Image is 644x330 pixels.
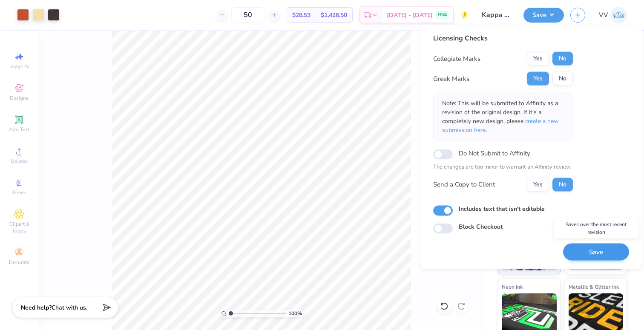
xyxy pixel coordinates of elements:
strong: Need help? [21,304,52,312]
span: Neon Ink [502,282,523,291]
label: Includes text that isn't editable [459,204,545,213]
span: Upload [11,158,28,164]
input: – – [231,7,264,23]
button: Save [563,243,629,261]
button: Yes [527,52,549,66]
span: Metallic & Glitter Ink [569,282,619,291]
button: No [552,52,573,66]
div: Send a Copy to Client [433,180,495,189]
img: Via Villanueva [610,7,627,23]
button: Yes [527,178,549,191]
span: Designs [10,95,29,101]
span: VV [599,10,608,20]
div: Licensing Checks [433,33,573,43]
button: No [552,72,573,86]
span: Add Text [9,126,29,133]
span: Decorate [9,259,29,266]
label: Do Not Submit to Affinity [459,148,530,159]
span: $1,426.50 [321,11,347,20]
div: Greek Marks [433,74,469,83]
div: Collegiate Marks [433,54,480,63]
label: Block Checkout [459,222,503,231]
div: Saves over the most recent revision [554,218,639,238]
span: Image AI [9,63,29,70]
span: FREE [438,12,447,18]
button: Yes [527,72,549,86]
p: Note: This will be submitted to Affinity as a revision of the original design. If it's a complete... [442,99,564,135]
span: $28.53 [292,11,310,20]
span: Greek [13,189,26,196]
a: VV [599,7,627,23]
span: [DATE] - [DATE] [387,11,433,20]
p: The changes are too minor to warrant an Affinity review. [433,163,573,172]
button: Save [523,8,564,23]
input: Untitled Design [475,6,517,23]
button: No [552,178,573,191]
span: Clipart & logos [4,221,34,234]
span: 100 % [288,310,302,317]
span: Chat with us. [52,304,87,312]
